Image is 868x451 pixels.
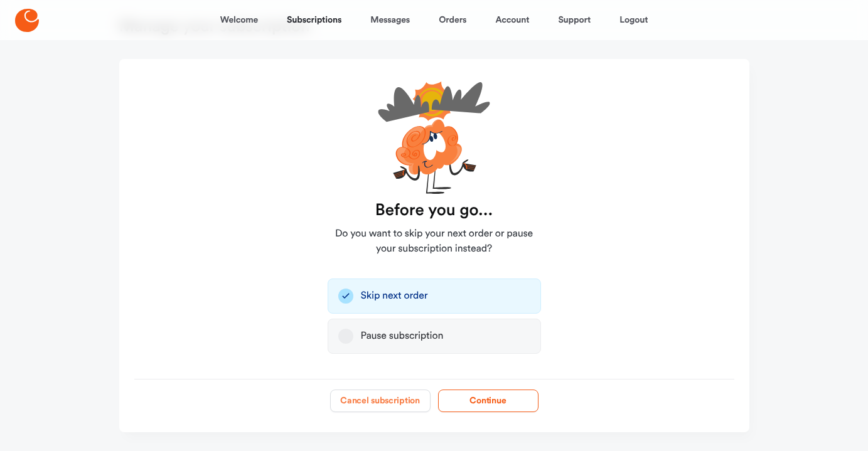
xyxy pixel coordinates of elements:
[361,290,428,302] div: Skip next order
[220,5,258,35] a: Welcome
[558,5,591,35] a: Support
[438,390,538,412] button: Continue
[375,200,493,220] strong: Before you go...
[439,5,466,35] a: Orders
[378,82,490,194] img: cartoon-unsure-xIwyrc26.svg
[287,5,341,35] a: Subscriptions
[370,5,410,35] a: Messages
[338,329,353,344] button: Pause subscription
[330,390,431,412] button: Cancel subscription
[495,5,529,35] a: Account
[361,330,444,342] div: Pause subscription
[338,289,353,304] button: Skip next order
[619,5,648,35] a: Logout
[328,226,541,257] span: Do you want to skip your next order or pause your subscription instead?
